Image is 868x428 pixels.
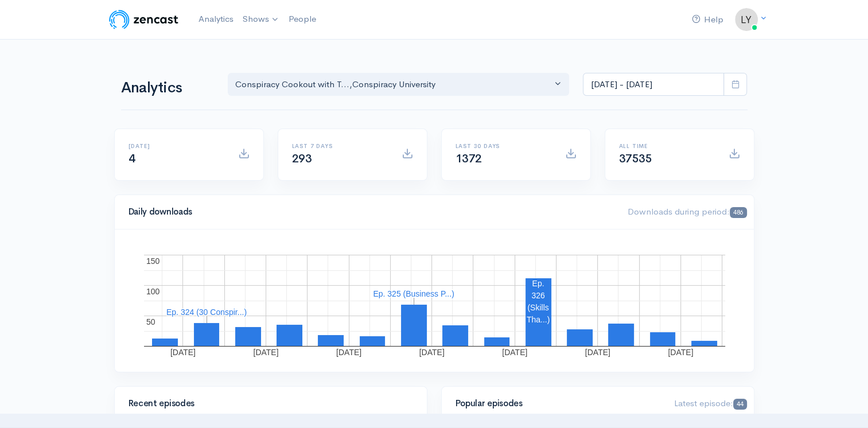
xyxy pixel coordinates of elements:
span: 44 [733,399,746,410]
a: People [284,7,321,32]
h6: All time [619,143,715,149]
h4: Popular episodes [456,399,661,408]
span: 37535 [619,151,652,166]
text: Tha...) [526,315,549,324]
text: [DATE] [585,348,610,357]
span: 486 [730,207,746,218]
text: Ep. 325 (Business P...) [373,289,454,298]
a: Shows [238,7,284,32]
div: Conspiracy Cookout with T... , Conspiracy University [235,78,552,91]
img: ... [735,8,758,31]
text: Ep. [532,279,544,288]
a: Analytics [194,7,238,32]
h6: Last 7 days [292,143,388,149]
text: [DATE] [253,348,278,357]
h6: [DATE] [129,143,224,149]
text: [DATE] [502,348,527,357]
text: [DATE] [668,348,693,357]
text: [DATE] [336,348,361,357]
img: ZenCast Logo [107,8,180,31]
svg: A chart. [129,243,740,358]
text: 100 [146,287,160,296]
text: [DATE] [170,348,195,357]
span: Downloads during period: [628,206,746,217]
text: Ep. 324 (30 Conspir...) [166,308,246,317]
h6: Last 30 days [456,143,551,149]
a: Help [687,7,728,32]
span: Latest episode: [674,398,746,408]
span: 4 [129,151,135,166]
button: Conspiracy Cookout with T..., Conspiracy University [228,73,570,96]
span: 293 [292,151,312,166]
h4: Recent episodes [129,399,406,408]
h4: Daily downloads [129,207,614,217]
text: 150 [146,256,160,266]
span: 1372 [456,151,482,166]
input: analytics date range selector [583,73,724,96]
text: 50 [146,317,155,326]
h1: Analytics [121,80,214,96]
text: [DATE] [419,348,444,357]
